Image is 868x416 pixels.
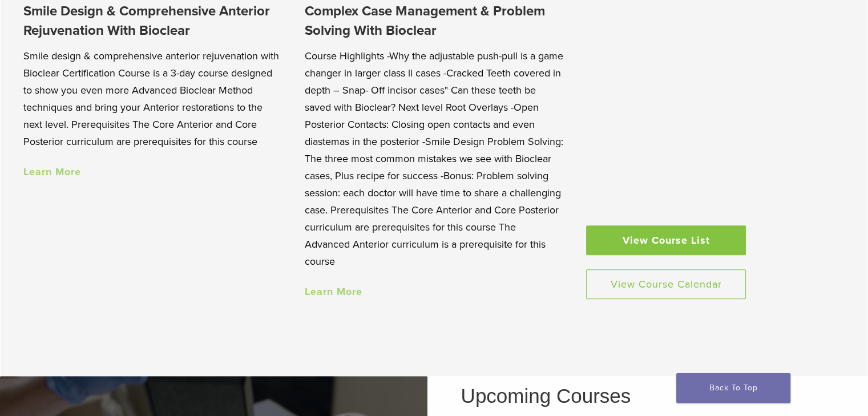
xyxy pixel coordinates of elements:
p: Smile design & comprehensive anterior rejuvenation with Bioclear Certification Course is a 3-day ... [23,47,282,150]
a: View Course Calendar [586,269,746,299]
h3: Smile Design & Comprehensive Anterior Rejuvenation With Bioclear [23,2,282,40]
a: Back To Top [676,373,790,403]
h2: Upcoming Courses [461,386,849,406]
a: View Course List [586,225,746,255]
a: Learn More [23,165,81,178]
h3: Complex Case Management & Problem Solving With Bioclear [305,2,563,40]
a: Learn More [305,285,362,298]
p: Course Highlights -Why the adjustable push-pull is a game changer in larger class ll cases -Crack... [305,47,563,270]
